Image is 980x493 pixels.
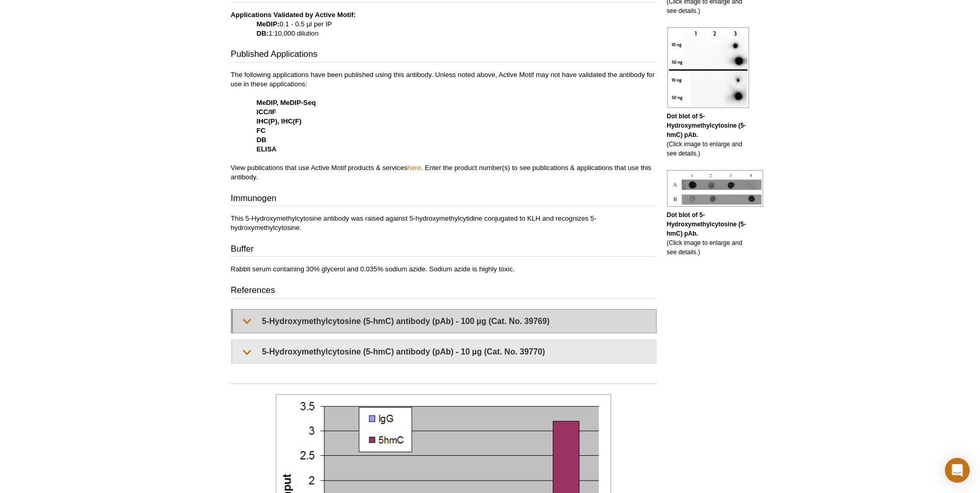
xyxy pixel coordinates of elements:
summary: 5-Hydroxymethylcytosine (5-hmC) antibody (pAb) - 10 µg (Cat. No. 39770) [233,340,656,363]
p: (Click image to enlarge and see details.) [667,112,750,158]
b: Applications Validated by Active Motif: [231,11,356,19]
p: (Click image to enlarge and see details.) [667,210,750,257]
strong: FC [257,127,266,134]
strong: MeDIP, MeDIP-Seq [257,99,316,106]
summary: 5-Hydroxymethylcytosine (5-hmC) antibody (pAb) - 100 µg (Cat. No. 39769) [233,310,656,333]
strong: IHC(P), IHC(F) [257,117,302,125]
p: Rabbit serum containing 30% glycerol and 0.035% sodium azide. Sodium azide is highly toxic. [231,265,657,274]
b: Dot blot of 5-Hydroxymethylcytosine (5-hmC) pAb. [667,113,746,138]
a: here [408,164,421,172]
strong: ICC/IF [257,108,276,116]
p: 0.1 - 0.5 µl per IP 1:10,000 dilution [231,10,657,38]
img: 5-Hydroxymethylcytosine (5-hmC) antibody (pAb) tested by dot blot analysis. [667,27,749,108]
h3: Immunogen [231,192,657,207]
strong: ELISA [257,145,277,153]
h3: Published Applications [231,48,657,63]
strong: DB [257,136,267,144]
p: The following applications have been published using this antibody. Unless noted above, Active Mo... [231,70,657,182]
strong: DB: [257,29,269,37]
b: Dot blot of 5-Hydroxymethylcytosine (5-hmC) pAb. [667,211,746,237]
img: 5-Hydroxymethylcytosine (5-hmC) antibody (pAb) tested by dot blot analysis. [667,170,763,207]
p: This 5-Hydroxymethylcytosine antibody was raised against 5-hydroxymethylcytidine conjugated to KL... [231,214,657,233]
strong: MeDIP: [257,20,280,28]
div: Open Intercom Messenger [945,458,970,483]
h3: References [231,284,657,299]
h3: Buffer [231,243,657,257]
